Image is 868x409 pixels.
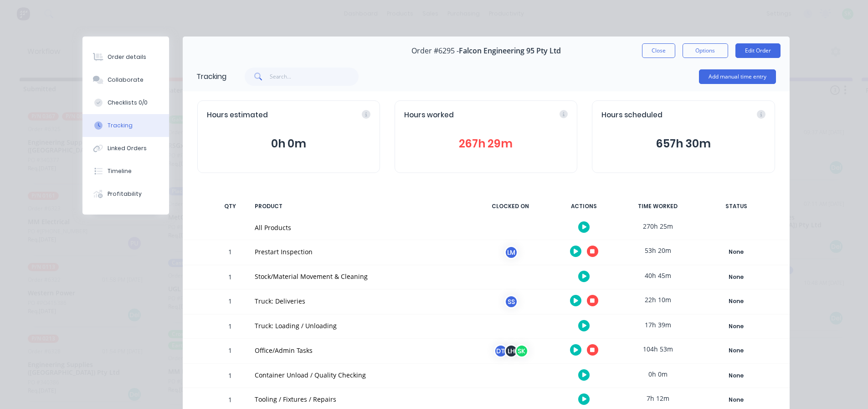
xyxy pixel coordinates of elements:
div: 17h 39m [624,315,692,335]
button: None [703,320,770,333]
button: Timeline [82,160,169,183]
button: None [703,246,770,258]
div: SK [515,344,529,358]
button: None [703,295,770,308]
div: Profitability [108,190,142,198]
div: Linked Orders [108,144,147,152]
button: None [703,344,770,357]
div: None [704,320,769,332]
div: 104h 53m [624,339,692,359]
div: Stock/Material Movement & Cleaning [255,272,465,281]
button: None [703,393,770,406]
div: STATUS [698,197,775,216]
button: Checklists 0/0 [82,91,169,114]
div: ACTIONS [550,197,618,216]
div: Truck: Loading / Unloading [255,321,465,330]
div: Truck: Deliveries [255,296,465,306]
div: None [704,295,769,307]
button: Order details [82,46,169,68]
div: PRODUCT [249,197,471,216]
span: Order #6295 - [411,47,459,55]
div: None [704,394,769,406]
div: Tooling / Fixtures / Repairs [255,394,465,404]
div: Collaborate [108,76,144,84]
div: 270h 25m [624,216,692,236]
span: Falcon Engineering 95 Pty Ltd [459,47,561,55]
div: Timeline [108,167,132,175]
div: 1 [216,267,244,289]
div: LM [504,246,518,259]
div: DT [494,344,508,358]
button: Collaborate [82,68,169,91]
div: None [704,370,769,382]
div: 40h 45m [624,265,692,286]
div: 1 [216,291,244,314]
div: Order details [108,53,146,61]
div: 1 [216,241,244,265]
div: Container Unload / Quality Checking [255,370,465,380]
button: Linked Orders [82,137,169,160]
button: Close [642,43,675,58]
div: None [704,246,769,258]
div: Checklists 0/0 [108,99,148,107]
div: Office/Admin Tasks [255,346,465,355]
div: 53h 20m [624,240,692,261]
button: 0h 0m [207,135,370,152]
div: 22h 10m [624,289,692,310]
button: None [703,271,770,283]
div: 1 [216,365,244,388]
div: SS [504,295,518,309]
button: Profitability [82,183,169,205]
span: Hours estimated [207,110,268,121]
span: Hours scheduled [601,110,663,121]
span: Hours worked [404,110,454,121]
div: Tracking [196,71,226,82]
div: None [704,271,769,283]
button: Edit Order [735,43,781,58]
button: Tracking [82,114,169,137]
div: QTY [216,197,244,216]
div: LH [504,344,518,358]
div: Prestart Inspection [255,247,465,257]
button: 267h 29m [404,135,568,152]
button: Add manual time entry [699,69,776,84]
div: 1 [216,340,244,363]
div: None [704,345,769,357]
div: 7h 12m [624,388,692,409]
div: TIME WORKED [624,197,692,216]
div: 0h 0m [624,364,692,384]
div: Tracking [108,121,133,130]
button: None [703,369,770,382]
div: 1 [216,316,244,338]
div: All Products [255,223,465,232]
input: Search... [270,68,359,86]
div: CLOCKED ON [476,197,544,216]
button: Options [683,43,728,58]
button: 657h 30m [601,135,765,152]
